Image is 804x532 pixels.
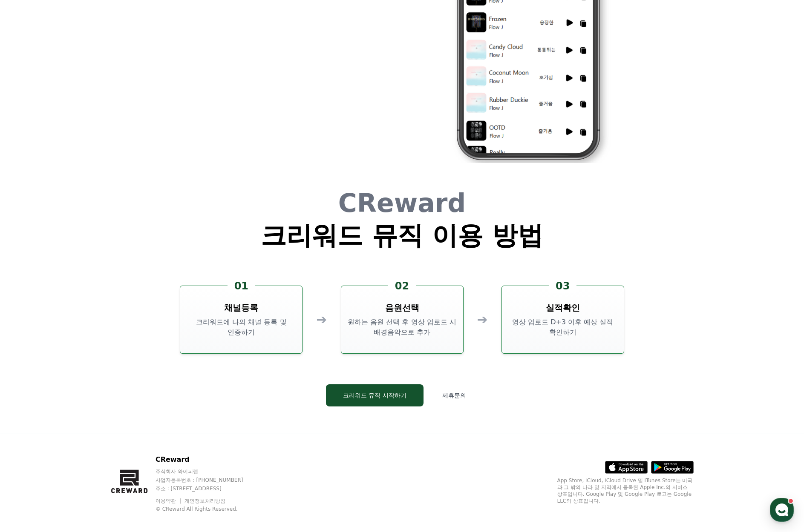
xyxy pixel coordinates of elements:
[261,190,543,216] h1: CReward
[56,270,110,291] a: 대화
[184,498,225,504] a: 개인정보처리방침
[110,270,164,291] a: 설정
[3,270,56,291] a: 홈
[27,283,32,289] span: 홈
[156,485,259,492] p: 주소 : [STREET_ADDRESS]
[477,312,488,327] div: ➔
[156,498,182,504] a: 이용약관
[546,302,580,314] h3: 실적확인
[345,317,460,338] p: 원하는 음원 선택 후 영상 업로드 시 배경음악으로 추가
[557,477,694,504] p: App Store, iCloud, iCloud Drive 및 iTunes Store는 미국과 그 밖의 나라 및 지역에서 등록된 Apple Inc.의 서비스 상표입니다. Goo...
[156,468,259,475] p: 주식회사 와이피랩
[156,455,259,465] p: CReward
[184,317,299,338] p: 크리워드에 나의 채널 등록 및 인증하기
[224,302,258,314] h3: 채널등록
[78,283,88,290] span: 대화
[261,223,543,248] h1: 크리워드 뮤직 이용 방법
[549,279,576,293] div: 03
[430,384,478,406] button: 제휴문의
[156,477,259,483] p: 사업자등록번호 : [PHONE_NUMBER]
[132,283,142,289] span: 설정
[316,312,327,327] div: ➔
[388,279,416,293] div: 02
[505,317,620,338] p: 영상 업로드 D+3 이후 예상 실적 확인하기
[385,302,419,314] h3: 음원선택
[156,506,259,512] p: © CReward All Rights Reserved.
[326,384,424,406] button: 크리워드 뮤직 시작하기
[228,279,255,293] div: 01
